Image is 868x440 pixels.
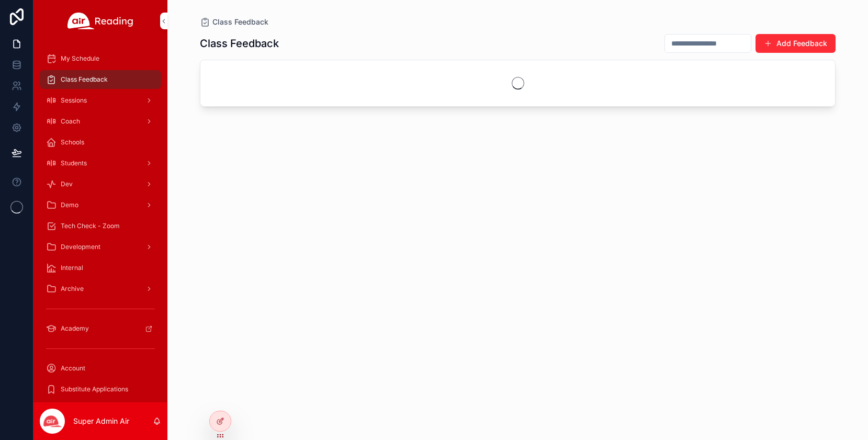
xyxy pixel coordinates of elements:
[67,13,133,29] img: App logo
[33,42,167,402] div: scrollable content
[40,175,161,194] a: Dev
[61,402,138,419] span: Sub Requests Waiting Approval
[40,70,161,89] a: Class Feedback
[40,258,161,277] a: Internal
[212,17,268,27] span: Class Feedback
[40,238,161,256] a: Development
[61,324,89,333] span: Academy
[61,96,87,105] span: Sessions
[40,279,161,298] a: Archive
[61,285,84,293] span: Archive
[40,380,161,399] a: Substitute Applications
[61,201,78,209] span: Demo
[61,180,73,188] span: Dev
[40,133,161,152] a: Schools
[40,154,161,173] a: Students
[61,117,80,126] span: Coach
[61,159,87,167] span: Students
[200,17,268,27] a: Class Feedback
[73,416,129,426] p: Super Admin Air
[40,196,161,215] a: Demo
[756,34,836,53] button: Add Feedback
[61,54,99,63] span: My Schedule
[61,138,84,146] span: Schools
[40,319,161,338] a: Academy
[61,385,128,393] span: Substitute Applications
[61,75,108,84] span: Class Feedback
[61,264,83,272] span: Internal
[200,36,279,51] h1: Class Feedback
[61,222,120,230] span: Tech Check - Zoom
[40,49,161,68] a: My Schedule
[40,112,161,131] a: Coach
[61,243,100,251] span: Development
[61,364,85,373] span: Account
[40,91,161,110] a: Sessions
[40,401,161,420] a: Sub Requests Waiting Approval
[40,217,161,235] a: Tech Check - Zoom
[40,359,161,378] a: Account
